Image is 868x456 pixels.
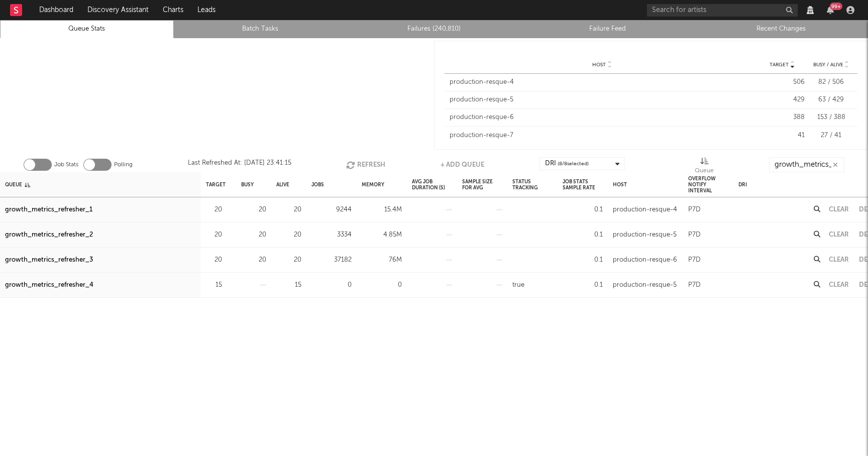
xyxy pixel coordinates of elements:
[114,159,133,171] label: Polling
[769,157,844,172] input: Search...
[450,77,754,87] div: production-resque-4
[311,174,324,195] div: Jobs
[563,229,603,241] div: 0.1
[362,254,402,266] div: 76M
[688,229,701,241] div: P7D
[613,174,627,195] div: Host
[563,279,603,291] div: 0.1
[5,174,30,195] div: Queue
[353,23,515,35] a: Failures (240,810)
[810,95,852,105] div: 63 / 429
[613,204,677,216] div: production-resque-4
[276,174,289,195] div: Alive
[206,254,222,266] div: 20
[810,131,852,141] div: 27 / 41
[558,158,589,170] span: ( 8 / 8 selected)
[311,254,352,266] div: 37182
[6,23,168,35] a: Queue Stats
[563,174,603,195] div: Job Stats Sample Rate
[829,282,849,288] button: Clear
[688,174,728,195] div: Overflow Notify Interval
[688,279,701,291] div: P7D
[695,165,714,177] div: Queue
[5,204,92,216] a: growth_metrics_refresher_1
[362,204,402,216] div: 15.4M
[311,279,352,291] div: 0
[188,157,291,172] div: Last Refreshed At: [DATE] 23:41:15
[412,174,452,195] div: Avg Job Duration (s)
[276,279,301,291] div: 15
[276,229,301,241] div: 20
[545,158,589,170] div: DRI
[450,95,754,105] div: production-resque-5
[512,279,524,291] div: true
[362,229,402,241] div: 4.85M
[829,206,849,213] button: Clear
[759,77,805,87] div: 506
[829,257,849,263] button: Clear
[688,204,701,216] div: P7D
[179,23,342,35] a: Batch Tasks
[206,279,222,291] div: 15
[810,77,852,87] div: 82 / 506
[241,229,266,241] div: 20
[700,23,862,35] a: Recent Changes
[450,131,754,141] div: production-resque-7
[647,4,798,17] input: Search for artists
[311,229,352,241] div: 3334
[54,159,78,171] label: Job Stats
[613,229,677,241] div: production-resque-5
[276,254,301,266] div: 20
[563,254,603,266] div: 0.1
[362,174,384,195] div: Memory
[526,23,689,35] a: Failure Feed
[813,62,843,68] span: Busy / Alive
[241,174,254,195] div: Busy
[770,62,789,68] span: Target
[5,279,93,291] a: growth_metrics_refresher_4
[688,254,701,266] div: P7D
[738,174,747,195] div: DRI
[563,204,603,216] div: 0.1
[512,174,553,195] div: Status Tracking
[827,6,834,14] button: 99+
[592,62,606,68] span: Host
[241,204,266,216] div: 20
[311,204,352,216] div: 9244
[695,157,714,176] div: Queue
[241,254,266,266] div: 20
[5,254,93,266] a: growth_metrics_refresher_3
[613,254,677,266] div: production-resque-6
[462,174,502,195] div: Sample Size For Avg
[613,279,677,291] div: production-resque-5
[759,131,805,141] div: 41
[830,3,842,10] div: 99 +
[276,204,301,216] div: 20
[829,232,849,238] button: Clear
[450,112,754,123] div: production-resque-6
[206,229,222,241] div: 20
[759,112,805,123] div: 388
[206,204,222,216] div: 20
[5,229,93,241] a: growth_metrics_refresher_2
[362,279,402,291] div: 0
[810,112,852,123] div: 153 / 388
[759,95,805,105] div: 429
[206,174,226,195] div: Target
[346,157,385,172] button: Refresh
[441,157,484,172] button: + Add Queue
